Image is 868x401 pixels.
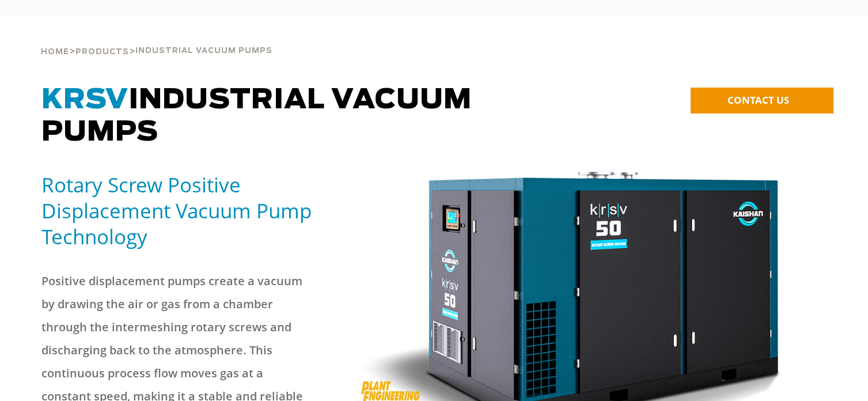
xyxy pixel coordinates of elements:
span: Products [75,48,129,56]
a: Products [75,46,129,56]
span: CONTACT US [727,93,789,107]
a: Home [41,46,69,56]
a: CONTACT US [691,88,833,114]
div: > > [41,17,272,61]
span: KRSV [41,86,128,114]
span: Home [41,48,69,56]
span: Industrial Vacuum Pumps [135,47,272,55]
span: Industrial Vacuum Pumps [41,86,472,146]
h5: Rotary Screw Positive Displacement Vacuum Pump Technology [41,172,347,249]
